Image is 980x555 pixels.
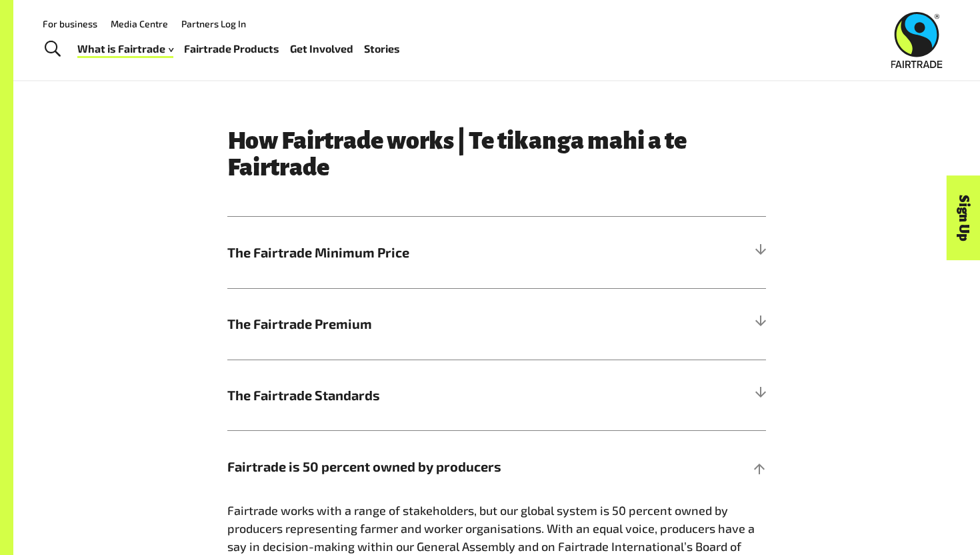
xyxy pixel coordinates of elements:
[181,18,246,29] a: Partners Log In
[111,18,168,29] a: Media Centre
[227,456,631,476] span: Fairtrade is 50 percent owned by producers
[184,39,279,59] a: Fairtrade Products
[36,33,69,66] a: Toggle Search
[891,12,943,68] img: Fairtrade Australia New Zealand logo
[227,242,631,262] span: The Fairtrade Minimum Price
[227,314,631,334] span: The Fairtrade Premium
[77,39,173,59] a: What is Fairtrade
[364,39,400,59] a: Stories
[227,127,766,181] h3: How Fairtrade works | Te tikanga mahi a te Fairtrade
[290,39,353,59] a: Get Involved
[43,18,97,29] a: For business
[227,385,631,405] span: The Fairtrade Standards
